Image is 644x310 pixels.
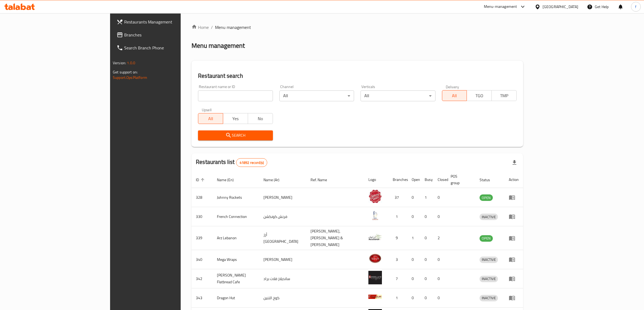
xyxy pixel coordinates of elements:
td: أرز [GEOGRAPHIC_DATA] [259,226,306,250]
td: 0 [420,250,433,269]
td: 3 [388,250,407,269]
span: TMP [494,92,514,100]
th: Busy [420,171,433,188]
div: Export file [508,156,521,169]
button: All [198,113,223,124]
img: Mega Wraps [368,252,382,265]
span: 41892 record(s) [236,160,267,165]
span: Search [202,132,268,139]
span: Name (Ar) [263,177,286,183]
td: 0 [407,250,420,269]
div: All [279,90,354,101]
td: 2 [433,226,446,250]
th: Branches [388,171,407,188]
td: 0 [420,288,433,308]
th: Logo [364,171,388,188]
td: French Connection [213,207,259,226]
td: [PERSON_NAME] [259,188,306,207]
div: Menu [509,295,519,301]
div: Menu [509,275,519,282]
div: Menu [509,235,519,241]
td: كوخ التنين [259,288,306,308]
h2: Restaurant search [198,72,517,80]
button: TMP [491,90,517,101]
img: Johnny Rockets [368,190,382,203]
span: INACTIVE [480,214,498,220]
td: 9 [388,226,407,250]
button: No [248,113,273,124]
span: Version: [113,59,126,66]
td: 1 [407,226,420,250]
td: Johnny Rockets [213,188,259,207]
h2: Restaurants list [196,158,267,167]
td: Mega Wraps [213,250,259,269]
input: Search for restaurant name or ID.. [198,90,273,101]
span: Ref. Name [311,177,334,183]
td: 1 [388,207,407,226]
span: TGO [469,92,490,100]
span: f [635,4,636,10]
td: فرنش كونكشن [259,207,306,226]
td: 0 [433,207,446,226]
img: French Connection [368,209,382,222]
button: Yes [223,113,248,124]
span: Branches [124,32,213,38]
img: Dragon Hut [368,290,382,304]
td: [PERSON_NAME] Flatbread Cafe [213,269,259,288]
div: [GEOGRAPHIC_DATA] [543,4,578,10]
button: Search [198,130,273,140]
span: All [200,115,221,123]
span: No [250,115,271,123]
td: Dragon Hut [213,288,259,308]
td: 7 [388,269,407,288]
button: All [442,90,467,101]
span: INACTIVE [480,295,498,301]
span: OPEN [480,235,493,241]
div: Menu [509,213,519,220]
td: 0 [433,188,446,207]
td: [PERSON_NAME],[PERSON_NAME] & [PERSON_NAME] [306,226,364,250]
a: Restaurants Management [112,15,218,28]
span: Get support on: [113,69,138,76]
button: TGO [467,90,492,101]
nav: breadcrumb [191,24,523,31]
th: Closed [433,171,446,188]
label: Delivery [446,85,459,89]
img: Sandella's Flatbread Cafe [368,271,382,284]
td: 1 [420,188,433,207]
div: Menu [509,256,519,263]
td: [PERSON_NAME] [259,250,306,269]
a: Branches [112,28,218,41]
div: All [361,90,435,101]
span: All [444,92,465,100]
th: Action [504,171,523,188]
td: 0 [433,250,446,269]
div: Menu-management [484,4,517,10]
span: INACTIVE [480,257,498,263]
td: 0 [407,188,420,207]
td: سانديلاز فلات براد [259,269,306,288]
td: 0 [407,269,420,288]
span: Search Branch Phone [124,45,213,51]
span: OPEN [480,195,493,201]
a: Search Branch Phone [112,41,218,54]
td: 0 [420,269,433,288]
td: 0 [420,207,433,226]
td: 0 [407,207,420,226]
td: 37 [388,188,407,207]
span: Restaurants Management [124,19,213,25]
td: 0 [433,269,446,288]
span: POS group [451,173,469,186]
span: Yes [225,115,246,123]
a: Support.OpsPlatform [113,74,147,81]
div: OPEN [480,235,493,242]
th: Open [407,171,420,188]
span: INACTIVE [480,276,498,282]
td: 0 [420,226,433,250]
td: 1 [388,288,407,308]
div: Menu [509,194,519,201]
